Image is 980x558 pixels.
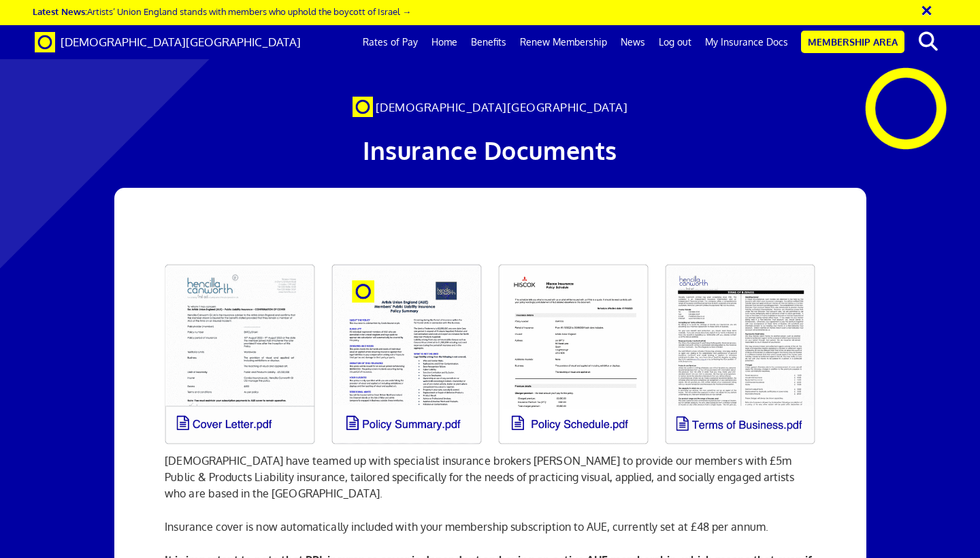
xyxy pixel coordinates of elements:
[464,25,513,59] a: Benefits
[907,27,949,56] button: search
[376,100,628,114] span: [DEMOGRAPHIC_DATA][GEOGRAPHIC_DATA]
[33,5,87,17] strong: Latest News:
[363,135,617,165] span: Insurance Documents
[698,25,795,59] a: My Insurance Docs
[614,25,652,59] a: News
[165,453,815,502] p: [DEMOGRAPHIC_DATA] have teamed up with specialist insurance brokers [PERSON_NAME] to provide our ...
[33,5,411,17] a: Latest News:Artists’ Union England stands with members who uphold the boycott of Israel →
[24,25,311,59] a: Brand [DEMOGRAPHIC_DATA][GEOGRAPHIC_DATA]
[513,25,614,59] a: Renew Membership
[425,25,464,59] a: Home
[356,25,425,59] a: Rates of Pay
[652,25,698,59] a: Log out
[61,35,301,49] span: [DEMOGRAPHIC_DATA][GEOGRAPHIC_DATA]
[165,519,815,535] p: Insurance cover is now automatically included with your membership subscription to AUE, currently...
[801,31,904,53] a: Membership Area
